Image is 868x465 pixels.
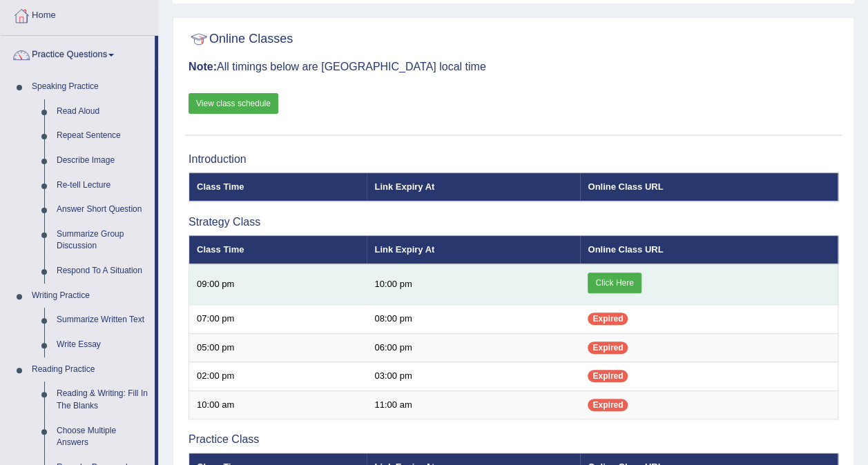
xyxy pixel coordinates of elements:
[26,284,155,308] a: Writing Practice
[50,148,155,173] a: Describe Image
[580,235,838,264] th: Online Class URL
[588,342,628,354] span: Expired
[588,399,628,411] span: Expired
[189,29,293,50] h2: Online Classes
[189,216,838,228] h3: Strategy Class
[588,370,628,382] span: Expired
[189,235,367,264] th: Class Time
[50,197,155,222] a: Answer Short Question
[50,333,155,357] a: Write Essay
[50,419,155,455] a: Choose Multiple Answers
[189,93,278,114] a: View class schedule
[189,390,367,419] td: 10:00 am
[189,433,838,446] h3: Practice Class
[367,362,580,391] td: 03:00 pm
[50,222,155,259] a: Summarize Group Discussion
[189,305,367,334] td: 07:00 pm
[26,75,155,99] a: Speaking Practice
[1,36,155,70] a: Practice Questions
[367,390,580,419] td: 11:00 am
[50,99,155,124] a: Read Aloud
[367,333,580,362] td: 06:00 pm
[50,173,155,198] a: Re-tell Lecture
[189,264,367,305] td: 09:00 pm
[580,172,838,201] th: Online Class URL
[189,362,367,391] td: 02:00 pm
[50,382,155,418] a: Reading & Writing: Fill In The Blanks
[189,61,217,72] b: Note:
[588,273,641,293] a: Click Here
[26,357,155,382] a: Reading Practice
[50,123,155,148] a: Repeat Sentence
[189,333,367,362] td: 05:00 pm
[367,305,580,334] td: 08:00 pm
[367,264,580,305] td: 10:00 pm
[50,308,155,333] a: Summarize Written Text
[189,172,367,201] th: Class Time
[367,235,580,264] th: Link Expiry At
[588,313,628,325] span: Expired
[189,61,838,73] h3: All timings below are [GEOGRAPHIC_DATA] local time
[50,259,155,284] a: Respond To A Situation
[189,153,838,166] h3: Introduction
[367,172,580,201] th: Link Expiry At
